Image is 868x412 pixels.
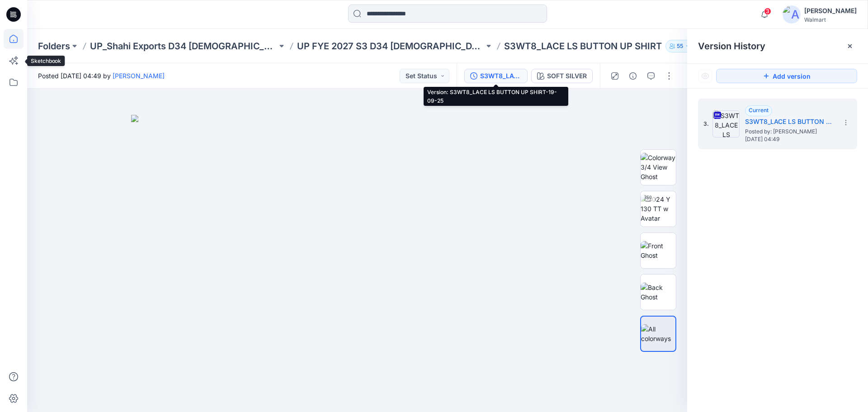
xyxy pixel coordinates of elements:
[698,41,765,52] span: Version History
[846,43,854,50] button: Close
[641,324,675,343] img: All colorways
[745,116,835,127] h5: S3WT8_LACE LS BUTTON UP SHIRT-19-09-25
[297,40,484,52] a: UP FYE 2027 S3 D34 [DEMOGRAPHIC_DATA] Woven Tops
[113,72,165,80] a: [PERSON_NAME]
[90,40,277,52] a: UP_Shahi Exports D34 [DEMOGRAPHIC_DATA] Tops
[783,5,801,24] img: avatar
[480,71,522,81] div: S3WT8_LACE LS BUTTON UP SHIRT-19-09-25
[764,8,771,15] span: 3
[547,71,587,81] div: SOFT SILVER
[641,194,676,223] img: 2024 Y 130 TT w Avatar
[531,69,593,83] button: SOFT SILVER
[665,40,694,52] button: 55
[745,136,835,142] span: [DATE] 04:49
[38,71,165,81] span: Posted [DATE] 04:49 by
[464,69,528,83] button: S3WT8_LACE LS BUTTON UP SHIRT-19-09-25
[641,283,676,302] img: Back Ghost
[745,127,835,136] span: Posted by: Rahul Singh
[703,120,709,128] span: 3.
[641,153,676,181] img: Colorway 3/4 View Ghost
[804,16,857,23] div: Walmart
[716,69,857,83] button: Add version
[626,69,640,83] button: Details
[804,5,857,16] div: [PERSON_NAME]
[677,41,683,51] p: 55
[698,69,712,83] button: Show Hidden Versions
[38,40,70,52] a: Folders
[504,40,662,52] p: S3WT8_LACE LS BUTTON UP SHIRT
[641,241,676,260] img: Front Ghost
[712,110,740,137] img: S3WT8_LACE LS BUTTON UP SHIRT-19-09-25
[749,107,769,114] span: Current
